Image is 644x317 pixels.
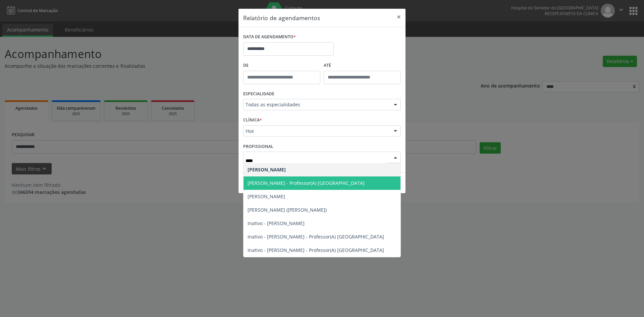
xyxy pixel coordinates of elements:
[243,141,273,152] label: PROFISSIONAL
[243,115,262,125] label: CLÍNICA
[248,220,305,226] span: Inativo - [PERSON_NAME]
[243,89,274,99] label: ESPECIALIDADE
[248,233,384,240] span: Inativo - [PERSON_NAME] - Professor(A) [GEOGRAPHIC_DATA]
[243,13,320,22] h5: Relatório de agendamentos
[248,180,365,186] span: [PERSON_NAME] - Professor(A) [GEOGRAPHIC_DATA]
[243,60,320,71] label: De
[246,101,387,108] span: Todas as especialidades
[248,207,327,213] span: [PERSON_NAME] ([PERSON_NAME])
[246,128,387,135] span: Hse
[248,166,286,173] span: [PERSON_NAME]
[392,9,406,25] button: Close
[324,60,401,71] label: ATÉ
[248,193,285,200] span: [PERSON_NAME]
[243,32,296,42] label: DATA DE AGENDAMENTO
[248,247,384,253] span: Inativo - [PERSON_NAME] - Professor(A) [GEOGRAPHIC_DATA]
